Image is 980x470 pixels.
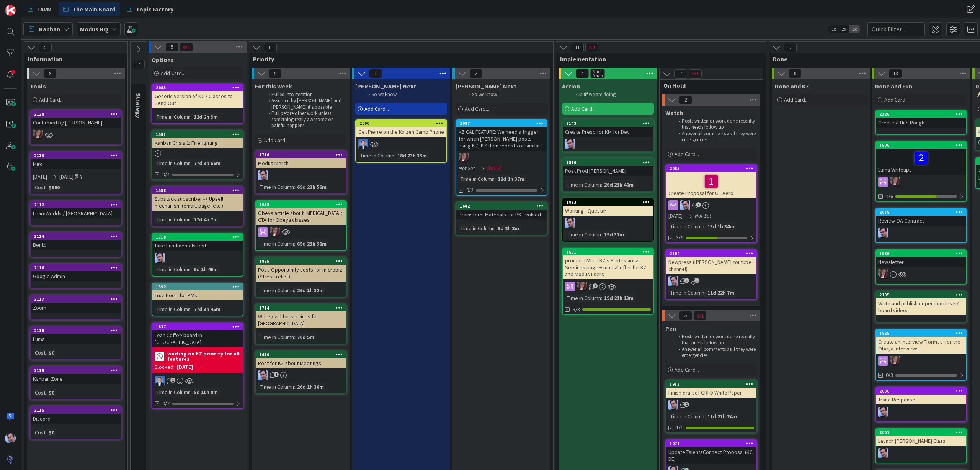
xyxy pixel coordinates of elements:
[34,153,121,158] div: 2113
[152,376,243,386] div: DP
[395,151,429,160] div: 18d 23h 33m
[31,327,121,344] div: 2118Luma
[132,60,145,69] span: 14
[593,283,598,288] span: 8
[593,74,603,77] div: Max 5
[369,69,382,78] span: 1
[456,120,547,127] div: 2087
[876,111,966,118] div: 2126
[878,407,888,417] img: JB
[39,43,52,52] span: 9
[456,82,516,90] span: Toni Next
[295,239,328,248] div: 69d 23h 36m
[563,206,653,216] div: Working - Questar
[258,170,268,180] img: JB
[264,110,346,129] li: Pull before other work unless something really awesome or painful happens
[668,212,683,220] span: [DATE]
[679,95,692,105] span: 2
[155,253,165,263] img: JB
[155,215,191,224] div: Time in Column
[577,282,587,291] img: TD
[666,400,756,410] div: JB
[356,120,446,127] div: 2000
[571,43,584,52] span: 11
[28,55,118,63] span: Information
[876,291,966,298] div: 2105
[256,351,346,358] div: 1650
[456,203,547,210] div: 1602
[152,194,243,211] div: Substack subscriber -> Upsell mechanism (email, page, etc.)
[563,255,653,279] div: promote MI on KZ's Professional Services page + mutual offer for KZ and Modus users
[890,356,900,366] img: TD
[460,203,547,209] div: 1602
[5,433,16,444] img: JB
[789,69,802,78] span: 0
[704,288,706,297] span: :
[136,5,173,14] span: Topic Factory
[358,139,368,149] img: DP
[666,440,756,464] div: 1971Update TalentsConnect Proposal (KC DE)
[152,84,243,91] div: 2085
[256,258,346,265] div: 1885
[456,210,547,219] div: Brainstorm Materials for PK Evolved
[259,259,346,264] div: 1885
[563,199,653,216] div: 1973Working - Questar
[875,82,912,90] span: Done and Fun
[152,253,243,263] div: JB
[459,224,495,233] div: Time in Column
[666,165,756,172] div: 2065
[31,367,121,374] div: 2119
[152,323,243,347] div: 1837Lean Coffee board in [GEOGRAPHIC_DATA]
[5,454,16,465] img: avatar
[162,170,170,179] span: 0/4
[256,227,346,237] div: TD
[876,407,966,417] div: JB
[876,356,966,366] div: TD
[469,69,482,78] span: 2
[675,131,756,143] li: Answer all comments as if they were emergencies
[876,429,966,436] div: 2067
[465,105,489,112] span: Add Card...
[563,249,653,279] div: 1651promote MI on KZ's Professional Services page + mutual offer for KZ and Modus users
[364,92,446,98] li: So we know
[258,286,294,295] div: Time in Column
[878,228,888,238] img: JB
[31,159,121,169] div: Miro
[675,366,699,373] span: Add Card...
[33,183,46,192] div: Cost
[47,183,62,192] div: $900
[889,69,902,78] span: 13
[563,127,653,137] div: Create Preso for KM for Dev
[879,210,966,215] div: 2078
[258,239,294,248] div: Time in Column
[5,5,16,16] img: Visit kanbanzone.com
[152,131,243,138] div: 1581
[666,440,756,447] div: 1971
[80,173,83,181] div: Y
[666,250,756,257] div: 2104
[152,56,174,64] span: Options
[876,291,966,315] div: 2105Write and publish dependencies KZ board video.
[565,294,601,302] div: Time in Column
[256,351,346,368] div: 1650Post for KZ about Meetings
[694,278,699,283] span: 1
[666,200,756,210] div: JB
[876,149,966,175] div: Luma Writeups
[666,276,756,286] div: JB
[876,228,966,238] div: JB
[152,283,243,290] div: 1592
[256,258,346,282] div: 1885Post: Opportunity costs for microbiz (Stress relief)
[39,96,64,103] span: Add Card...
[44,69,57,78] span: 9
[31,296,121,313] div: 2117Zoom
[563,166,653,176] div: Post Prod [PERSON_NAME]
[31,233,121,250] div: 2114Bento
[256,370,346,380] div: JB
[563,120,653,137] div: 2143Create Preso for KM for Dev
[59,2,120,16] a: The Main Board
[665,109,683,116] span: Watch
[264,92,346,98] li: Pulled into Iteration
[256,170,346,180] div: JB
[31,201,121,218] div: 2112LearnWorlds / [GEOGRAPHIC_DATA]
[876,429,966,446] div: 2067Launch [PERSON_NAME] Class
